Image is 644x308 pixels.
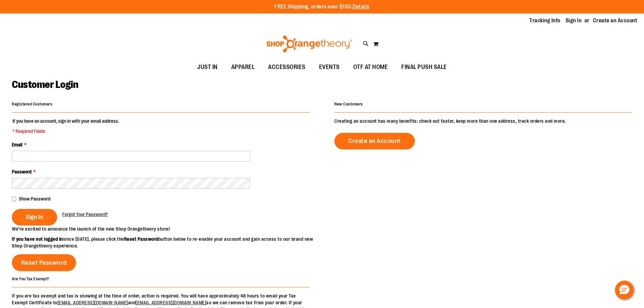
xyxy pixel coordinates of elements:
span: ACCESSORIES [268,60,306,75]
a: Create an Account [593,17,638,24]
a: JUST IN [190,60,224,75]
strong: If you have not logged in [12,236,63,242]
a: [EMAIL_ADDRESS][DOMAIN_NAME] [57,300,128,305]
strong: Are You Tax Exempt? [12,276,49,281]
p: Creating an account has many benefits: check out faster, keep more than one address, track orders... [334,118,632,124]
button: Hello, have a question? Let’s chat. [615,281,634,300]
a: EVENTS [312,60,347,75]
a: Tracking Info [529,17,560,24]
span: Create an Account [348,137,401,145]
a: Details [353,4,369,10]
a: [EMAIL_ADDRESS][DOMAIN_NAME] [136,300,206,305]
span: Password [12,169,31,174]
span: Customer Login [12,79,78,90]
span: FINAL PUSH SALE [401,60,447,75]
span: OTF AT HOME [353,60,388,75]
strong: New Customers [334,102,363,106]
span: * Required Fields [13,128,119,135]
span: Forgot Your Password? [62,212,108,217]
p: since [DATE], please click the button below to re-enable your account and gain access to our bran... [12,236,322,249]
legend: If you have an account, sign in with your email address. [12,118,120,135]
span: JUST IN [197,60,218,75]
span: APPAREL [231,60,255,75]
span: EVENTS [319,60,340,75]
a: Create an Account [334,133,415,149]
a: Forgot Your Password? [62,211,108,218]
span: Reset Password [21,259,67,266]
strong: Registered Customers [12,102,52,106]
span: Email [12,142,22,147]
span: Sign In [26,213,43,221]
a: APPAREL [224,60,262,75]
a: ACCESSORIES [261,60,312,75]
img: Shop Orangetheory [265,35,353,52]
p: FREE Shipping, orders over $150. [275,3,369,11]
a: Reset Password [12,254,76,271]
strong: Reset Password [124,236,159,242]
a: FINAL PUSH SALE [395,60,454,75]
a: Sign In [566,17,582,24]
button: Sign In [12,209,57,226]
a: OTF AT HOME [347,60,395,75]
span: Show Password [19,196,50,202]
p: We’re excited to announce the launch of the new Shop Orangetheory store! [12,226,322,232]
